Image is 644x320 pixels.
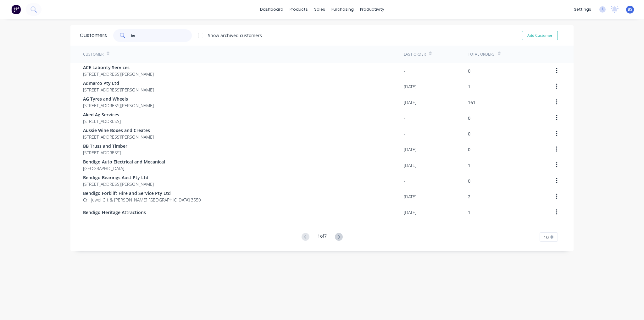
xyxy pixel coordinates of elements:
div: [DATE] [404,83,416,90]
span: [STREET_ADDRESS] [83,118,121,124]
div: [DATE] [404,162,416,168]
div: settings [571,5,594,14]
div: [DATE] [404,209,416,216]
div: 0 [468,115,470,121]
div: - [404,130,405,137]
a: dashboard [257,5,286,14]
div: productivity [357,5,387,14]
div: - [404,68,405,74]
div: products [286,5,311,14]
div: Customer [83,52,103,57]
div: 1 [468,162,470,168]
div: sales [311,5,328,14]
span: Admarco Pty Ltd [83,80,154,86]
span: [STREET_ADDRESS] [83,149,127,156]
span: ACE Labority Services [83,64,154,71]
div: Total Orders [468,52,495,57]
span: [STREET_ADDRESS][PERSON_NAME] [83,102,154,109]
div: - [404,178,405,184]
div: 1 of 7 [318,233,327,242]
span: [GEOGRAPHIC_DATA] [83,165,165,172]
span: BB Truss and Timber [83,143,127,149]
div: [DATE] [404,146,416,153]
span: BS [628,7,632,12]
div: 2 [468,193,470,200]
span: Bendigo Bearings Aust Pty Ltd [83,174,154,181]
span: Bendigo Forklift Hire and Service Pty Ltd [83,190,201,196]
div: 0 [468,130,470,137]
span: Aussie Wine Boxes and Creates [83,127,154,134]
div: 1 [468,83,470,90]
div: 0 [468,146,470,153]
div: purchasing [328,5,357,14]
span: [STREET_ADDRESS][PERSON_NAME] [83,181,154,187]
span: 10 [544,234,549,240]
span: Cnr Jewel Crt & [PERSON_NAME] [GEOGRAPHIC_DATA] 3550 [83,196,201,203]
div: 0 [468,178,470,184]
div: Show archived customers [208,32,262,39]
span: [STREET_ADDRESS][PERSON_NAME] [83,71,154,77]
button: Add Customer [522,31,558,40]
span: Bendigo Auto Electrical and Mecanical [83,158,165,165]
div: - [404,115,405,121]
span: [STREET_ADDRESS][PERSON_NAME] [83,86,154,93]
div: 161 [468,99,475,106]
div: Last Order [404,52,426,57]
input: Search customers... [131,29,192,42]
span: Aked Ag Services [83,111,121,118]
span: AG Tyres and Wheels [83,96,154,102]
span: [STREET_ADDRESS][PERSON_NAME] [83,134,154,140]
div: 0 [468,68,470,74]
div: [DATE] [404,99,416,106]
img: Factory [11,5,21,14]
div: 1 [468,209,470,216]
div: [DATE] [404,193,416,200]
div: Customers [80,32,107,39]
span: Bendigo Heritage Attractions [83,209,146,216]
